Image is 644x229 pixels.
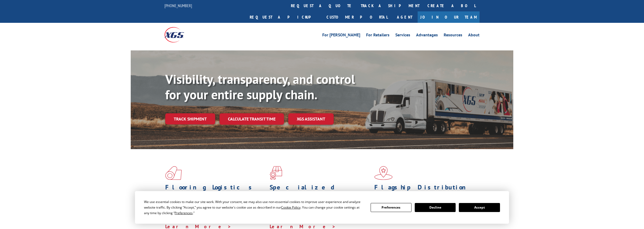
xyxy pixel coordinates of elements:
[219,113,284,125] a: Calculate transit time
[323,11,392,23] a: Customer Portal
[165,184,266,200] h1: Flooring Logistics Solutions
[415,203,456,212] button: Decline
[374,166,393,180] img: xgs-icon-flagship-distribution-model-red
[468,33,480,39] a: About
[288,113,334,125] a: XGS ASSISTANT
[165,113,215,124] a: Track shipment
[444,33,462,39] a: Resources
[416,33,438,39] a: Advantages
[246,11,323,23] a: Request a pickup
[270,184,370,200] h1: Specialized Freight Experts
[322,33,360,39] a: For [PERSON_NAME]
[418,11,480,23] a: Join Our Team
[135,191,509,224] div: Cookie Consent Prompt
[371,203,412,212] button: Preferences
[395,33,410,39] a: Services
[459,203,500,212] button: Accept
[366,33,389,39] a: For Retailers
[164,3,192,8] a: [PHONE_NUMBER]
[392,11,418,23] a: Agent
[175,211,193,215] span: Preferences
[270,166,282,180] img: xgs-icon-focused-on-flooring-red
[165,166,182,180] img: xgs-icon-total-supply-chain-intelligence-red
[374,184,475,200] h1: Flagship Distribution Model
[144,199,364,216] div: We use essential cookies to make our site work. With your consent, we may also use non-essential ...
[281,205,300,210] span: Cookie Policy
[165,71,355,103] b: Visibility, transparency, and control for your entire supply chain.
